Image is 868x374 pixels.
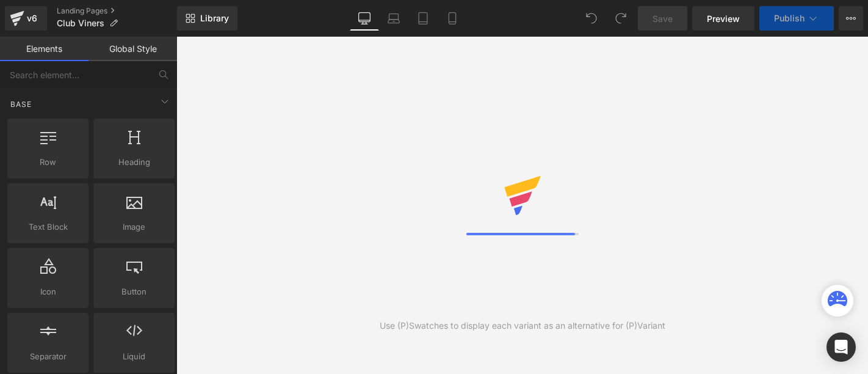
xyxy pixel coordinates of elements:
[11,156,85,169] span: Row
[57,6,177,16] a: Landing Pages
[24,10,40,26] div: v6
[97,156,171,169] span: Heading
[826,332,856,362] div: Open Intercom Messenger
[350,6,379,31] a: Desktop
[97,350,171,363] span: Liquid
[774,13,805,23] span: Publish
[9,98,33,110] span: Base
[579,6,604,31] button: Undo
[408,6,438,31] a: Tablet
[177,6,237,31] a: New Library
[692,6,754,31] a: Preview
[97,285,171,298] span: Button
[438,6,467,31] a: Mobile
[653,12,673,25] span: Save
[97,221,171,233] span: Image
[89,37,177,61] a: Global Style
[57,18,104,28] span: Club Viners
[759,6,834,31] button: Publish
[200,13,229,24] span: Library
[380,319,665,332] div: Use (P)Swatches to display each variant as an alternative for (P)Variant
[11,221,85,233] span: Text Block
[379,6,408,31] a: Laptop
[11,350,85,363] span: Separator
[609,6,633,31] button: Redo
[839,6,863,31] button: More
[5,6,47,31] a: v6
[11,285,85,298] span: Icon
[707,12,740,25] span: Preview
